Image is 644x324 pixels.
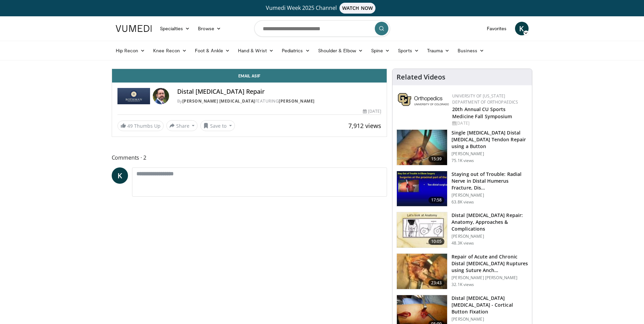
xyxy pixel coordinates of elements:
[363,108,381,114] div: [DATE]
[452,234,528,239] p: [PERSON_NAME]
[112,69,387,83] a: Email Asif
[452,253,528,274] h3: Repair of Acute and Chronic Distal [MEDICAL_DATA] Ruptures using Suture Anch…
[394,44,423,57] a: Sports
[117,121,164,131] a: 49 Thumbs Up
[452,275,528,281] p: [PERSON_NAME] [PERSON_NAME]
[452,106,512,120] a: 20th Annual CU Sports Medicine Fall Symposium
[166,120,198,131] button: Share
[117,3,528,14] a: Vumedi Week 2025 ChannelWATCH NOW
[278,44,314,57] a: Pediatrics
[452,158,474,163] p: 75.1K views
[452,93,518,105] a: University of [US_STATE] Department of Orthopaedics
[515,22,529,35] a: K
[452,120,527,126] div: [DATE]
[483,22,511,35] a: Favorites
[182,98,255,104] a: [PERSON_NAME] [MEDICAL_DATA]
[397,254,447,289] img: bennett_acute_distal_biceps_3.png.150x105_q85_crop-smart_upscale.jpg
[200,120,235,131] button: Save to
[314,44,367,57] a: Shoulder & Elbow
[452,151,528,157] p: [PERSON_NAME]
[423,44,454,57] a: Trauma
[112,44,149,57] a: Hip Recon
[397,129,528,165] a: 15:39 Single [MEDICAL_DATA] Distal [MEDICAL_DATA] Tendon Repair using a Button [PERSON_NAME] 75.1...
[397,73,445,81] h4: Related Videos
[397,212,528,248] a: 10:05 Distal [MEDICAL_DATA] Repair: Anatomy, Approaches & Complications [PERSON_NAME] 48.3K views
[428,197,445,203] span: 17:58
[452,212,528,232] h3: Distal [MEDICAL_DATA] Repair: Anatomy, Approaches & Complications
[127,123,133,129] span: 49
[279,98,315,104] a: [PERSON_NAME]
[397,171,528,207] a: 17:58 Staying out of Trouble: Radial Nerve in Distal Humerus Fracture, Dis… [PERSON_NAME] 63.8K v...
[452,129,528,150] h3: Single [MEDICAL_DATA] Distal [MEDICAL_DATA] Tendon Repair using a Button
[339,3,375,14] span: WATCH NOW
[452,240,474,246] p: 48.3K views
[194,22,225,35] a: Browse
[116,25,152,32] img: VuMedi Logo
[254,20,390,37] input: Search topics, interventions
[112,167,128,184] a: K
[191,44,234,57] a: Foot & Ankle
[452,295,528,315] h3: Distal [MEDICAL_DATA] [MEDICAL_DATA] - Cortical Button Fixation
[149,44,191,57] a: Knee Recon
[348,122,381,130] span: 7,912 views
[452,282,474,287] p: 32.1K views
[452,171,528,191] h3: Staying out of Trouble: Radial Nerve in Distal Humerus Fracture, Dis…
[156,22,194,35] a: Specialties
[428,238,445,245] span: 10:05
[367,44,394,57] a: Spine
[398,93,449,106] img: 355603a8-37da-49b6-856f-e00d7e9307d3.png.150x105_q85_autocrop_double_scale_upscale_version-0.2.png
[428,280,445,286] span: 23:43
[452,199,474,205] p: 63.8K views
[397,212,447,248] img: 90401_0000_3.png.150x105_q85_crop-smart_upscale.jpg
[234,44,278,57] a: Hand & Wrist
[117,88,150,104] img: Rothman Hand Surgery
[177,88,382,95] h4: Distal [MEDICAL_DATA] Repair
[153,88,169,104] img: Avatar
[428,156,445,162] span: 15:39
[112,153,387,162] span: Comments 2
[454,44,488,57] a: Business
[452,317,528,322] p: [PERSON_NAME]
[452,193,528,198] p: [PERSON_NAME]
[397,171,447,206] img: Q2xRg7exoPLTwO8X4xMDoxOjB1O8AjAz_1.150x105_q85_crop-smart_upscale.jpg
[397,253,528,289] a: 23:43 Repair of Acute and Chronic Distal [MEDICAL_DATA] Ruptures using Suture Anch… [PERSON_NAME]...
[397,130,447,165] img: king_0_3.png.150x105_q85_crop-smart_upscale.jpg
[177,98,382,104] div: By FEATURING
